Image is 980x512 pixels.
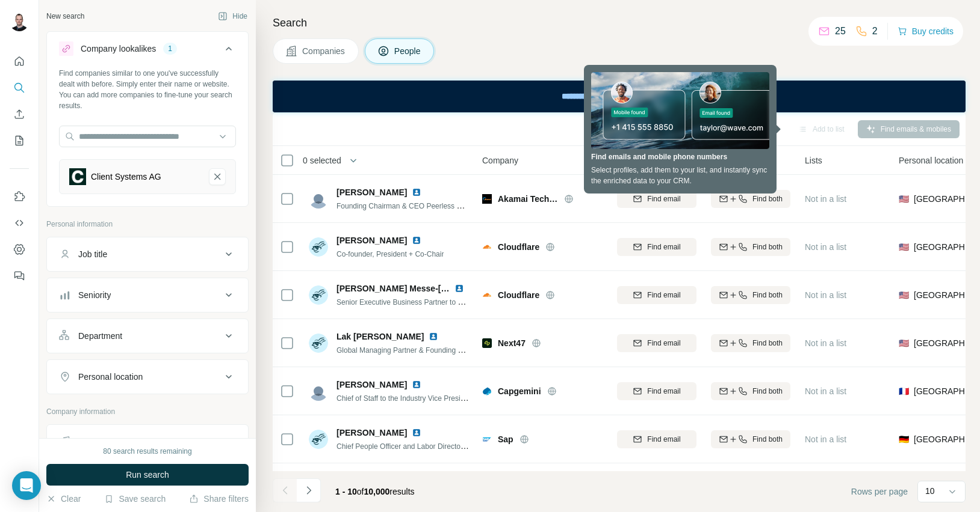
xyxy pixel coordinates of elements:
[498,433,513,445] span: Sap
[914,433,978,445] span: [GEOGRAPHIC_DATA]
[752,338,783,349] span: Find both
[309,382,328,401] img: Avatar
[47,240,248,269] button: Job title
[914,385,978,397] span: [GEOGRAPHIC_DATA]
[297,478,321,502] button: Navigate to next page
[46,406,249,417] p: Company information
[47,362,248,391] button: Personal location
[872,24,878,38] p: 2
[303,154,341,166] span: 0 selected
[10,212,29,234] button: Use Surfe API
[805,434,846,444] span: Not in a list
[309,237,328,257] img: Avatar
[10,77,29,99] button: Search
[711,334,790,352] button: Find both
[899,289,909,301] span: 🇺🇸
[302,45,346,57] span: Companies
[899,337,909,349] span: 🇺🇸
[914,289,978,301] span: [GEOGRAPHIC_DATA]
[805,154,822,166] span: Lists
[10,239,29,260] button: Dashboard
[394,45,422,57] span: People
[78,436,114,448] div: Company
[805,242,846,252] span: Not in a list
[498,241,539,253] span: Cloudflare
[46,493,81,505] button: Clear
[752,242,783,252] span: Find both
[835,24,846,38] p: 25
[482,154,518,166] span: Company
[914,337,978,349] span: [GEOGRAPHIC_DATA]
[711,286,790,304] button: Find both
[899,433,909,445] span: 🇩🇪
[805,338,846,348] span: Not in a list
[752,290,783,300] span: Find both
[336,186,407,198] span: [PERSON_NAME]
[412,187,421,197] img: LinkedIn logo
[209,168,226,185] button: Client Systems AG-remove-button
[59,68,236,111] div: Find companies similar to one you've successfully dealt with before. Simply enter their name or w...
[336,427,407,439] span: [PERSON_NAME]
[357,487,364,496] span: of
[78,330,122,342] div: Department
[482,338,492,348] img: Logo of Next47
[711,382,790,400] button: Find both
[805,290,846,300] span: Not in a list
[412,380,421,389] img: LinkedIn logo
[336,379,407,391] span: [PERSON_NAME]
[647,386,680,397] span: Find email
[851,486,908,498] span: Rows per page
[47,34,248,68] button: Company lookalikes1
[78,248,107,260] div: Job title
[78,371,143,383] div: Personal location
[647,194,680,204] span: Find email
[12,471,41,500] div: Open Intercom Messenger
[412,428,421,437] img: LinkedIn logo
[617,334,696,352] button: Find email
[647,290,680,300] span: Find email
[10,103,29,125] button: Enrich CSV
[163,43,177,54] div: 1
[273,81,966,112] iframe: Banner
[711,430,790,448] button: Find both
[805,386,846,396] span: Not in a list
[647,338,680,349] span: Find email
[91,171,161,183] div: Client Systems AG
[10,12,29,31] img: Avatar
[69,168,86,185] img: Client Systems AG-logo
[899,193,909,205] span: 🇺🇸
[711,238,790,256] button: Find both
[914,193,978,205] span: [GEOGRAPHIC_DATA]
[78,289,111,301] div: Seniority
[189,493,249,505] button: Share filters
[209,7,256,25] button: Hide
[10,186,29,207] button: Use Surfe on LinkedIn
[711,154,736,166] span: Mobile
[482,194,492,204] img: Logo of Akamai Technologies
[47,322,248,350] button: Department
[482,386,492,396] img: Logo of Capgemini
[498,289,539,301] span: Cloudflare
[309,189,328,209] img: Avatar
[498,193,558,205] span: Akamai Technologies
[46,464,249,486] button: Run search
[711,190,790,208] button: Find both
[364,487,390,496] span: 10,000
[336,297,541,306] span: Senior Executive Business Partner to Co-founder and President
[10,50,29,72] button: Quick start
[752,194,783,204] span: Find both
[47,281,248,309] button: Seniority
[914,241,978,253] span: [GEOGRAPHIC_DATA]
[336,331,424,343] span: Lak [PERSON_NAME]
[482,242,492,252] img: Logo of Cloudflare
[10,265,29,287] button: Feedback
[336,250,444,258] span: Co-founder, President + Co-Chair
[126,469,169,481] span: Run search
[336,393,598,403] span: Chief of Staff to the Industry Vice President, Global Head of Aerospace & Defense
[309,285,328,305] img: Avatar
[617,154,638,166] span: Email
[336,284,509,293] span: [PERSON_NAME] Messe-[PERSON_NAME]
[454,284,464,293] img: LinkedIn logo
[412,236,421,245] img: LinkedIn logo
